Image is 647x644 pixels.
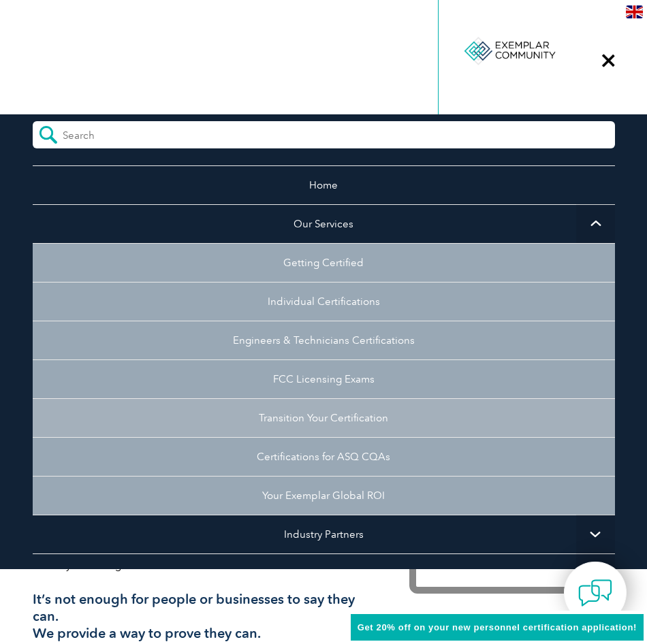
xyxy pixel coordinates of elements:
a: Certifications for ASQ CQAs [33,437,615,476]
a: Industry Partners [33,515,615,553]
a: Engineers & Technicians Certifications [33,321,615,359]
input: Submit [33,121,63,148]
span: Get 20% off on your new personnel certification application! [358,622,637,632]
a: Home [33,165,615,204]
a: News & Events [33,553,615,592]
a: Individual Certifications [33,282,615,321]
a: Getting Certified [33,243,615,282]
a: FCC Licensing Exams [33,359,615,398]
a: Your Exemplar Global ROI [33,476,615,515]
img: en [626,5,643,18]
h3: It’s not enough for people or businesses to say they can. We provide a way to prove they can. [33,591,368,642]
img: contact-chat.png [578,576,612,610]
a: Our Services [33,204,615,243]
a: Transition Your Certification [33,398,615,437]
input: Search [63,121,184,142]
